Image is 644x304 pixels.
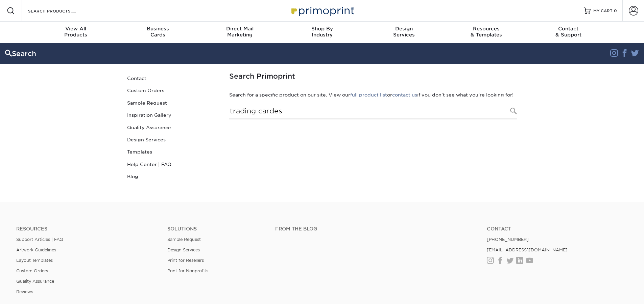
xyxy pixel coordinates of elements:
div: Marketing [199,26,281,38]
div: & Support [527,26,610,38]
span: Business [117,26,199,32]
a: Templates [124,146,216,158]
a: Help Center | FAQ [124,158,216,170]
a: Quality Assurance [16,279,54,284]
span: Resources [445,26,527,32]
h1: Search Primoprint [229,72,517,80]
div: Cards [117,26,199,38]
a: contact us [392,92,417,98]
h4: Solutions [167,226,265,232]
h4: From the Blog [275,226,469,232]
a: Design Services [124,134,216,146]
h4: Resources [16,226,157,232]
a: Print for Nonprofits [167,268,208,273]
span: Design [363,26,445,32]
a: Artwork Guidelines [16,247,56,252]
a: Design Services [167,247,200,252]
a: Shop ByIndustry [281,22,363,43]
span: 0 [614,8,617,13]
div: Industry [281,26,363,38]
a: Print for Resellers [167,258,204,263]
a: [EMAIL_ADDRESS][DOMAIN_NAME] [487,247,568,252]
a: Blog [124,170,216,183]
img: Primoprint [288,3,356,18]
input: SEARCH PRODUCTS..... [27,7,93,15]
a: Contact& Support [527,22,610,43]
a: full product list [350,92,387,98]
a: [PHONE_NUMBER] [487,237,529,242]
span: MY CART [593,8,613,14]
input: Search Products... [229,104,517,119]
span: Direct Mail [199,26,281,32]
span: Shop By [281,26,363,32]
span: View All [35,26,117,32]
div: & Templates [445,26,527,38]
p: Search for a specific product on our site. View our or if you don't see what you're looking for! [229,91,517,98]
a: Quality Assurance [124,121,216,134]
div: Services [363,26,445,38]
a: Sample Request [167,237,201,242]
a: View AllProducts [35,22,117,43]
a: Support Articles | FAQ [16,237,63,242]
a: Custom Orders [124,84,216,96]
a: Reviews [16,289,33,294]
a: Inspiration Gallery [124,109,216,121]
a: Resources& Templates [445,22,527,43]
span: Contact [527,26,610,32]
a: DesignServices [363,22,445,43]
div: Products [35,26,117,38]
a: Custom Orders [16,268,48,273]
a: Direct MailMarketing [199,22,281,43]
a: BusinessCards [117,22,199,43]
a: Contact [487,226,628,232]
a: Contact [124,72,216,84]
a: Layout Templates [16,258,53,263]
a: Sample Request [124,97,216,109]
